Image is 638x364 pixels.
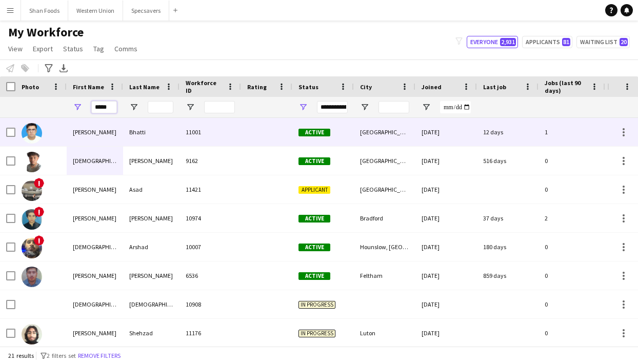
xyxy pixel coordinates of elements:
div: [PERSON_NAME] [67,175,123,204]
div: 9162 [180,147,241,175]
a: Export [29,42,57,55]
span: Status [63,44,83,53]
input: First Name Filter Input [91,101,117,113]
img: Muhammad Hamza Tahir Bajwa [22,267,42,287]
div: 11176 [180,319,241,347]
span: Workforce ID [186,79,223,94]
span: Joined [422,83,442,91]
div: 859 days [477,261,539,290]
div: [DATE] [415,290,477,318]
div: [DATE] [415,204,477,232]
div: [PERSON_NAME] [123,147,180,175]
span: Comms [114,44,137,53]
div: Asad [123,175,180,204]
button: Everyone2,931 [467,36,518,48]
a: Tag [89,42,108,55]
div: 6536 [180,261,241,290]
button: Remove filters [76,350,123,361]
button: Open Filter Menu [360,103,369,112]
div: 0 [539,233,605,261]
span: In progress [298,301,335,309]
button: Open Filter Menu [129,103,138,112]
a: Comms [110,42,142,55]
div: [DEMOGRAPHIC_DATA] [67,233,123,261]
div: 10007 [180,233,241,261]
span: 2,931 [500,38,516,46]
div: [DEMOGRAPHIC_DATA] [123,290,180,318]
input: City Filter Input [378,101,409,113]
div: 516 days [477,147,539,175]
div: [PERSON_NAME] [67,204,123,232]
div: Bradford [354,204,415,232]
span: ! [34,235,44,246]
div: 1 [539,118,605,146]
button: Open Filter Menu [73,103,82,112]
input: Last Name Filter Input [148,101,173,113]
div: [DATE] [415,118,477,146]
span: Photo [22,83,39,91]
div: Feltham [354,261,415,290]
div: [DATE] [415,233,477,261]
div: Hounslow, [GEOGRAPHIC_DATA] [354,233,415,261]
div: 12 days [477,118,539,146]
div: 10908 [180,290,241,318]
div: 0 [539,319,605,347]
span: Status [298,83,318,91]
span: View [8,44,23,53]
button: Western Union [68,1,123,21]
button: Waiting list20 [576,36,630,48]
img: Muhammad Annas Ejaz [22,209,42,230]
div: Bhatti [123,118,180,146]
button: Shan Foods [21,1,68,21]
app-action-btn: Advanced filters [43,62,55,74]
span: Active [298,157,330,165]
span: Last Name [129,83,159,91]
span: 81 [562,38,570,46]
span: Tag [93,44,104,53]
span: City [360,83,372,91]
div: [PERSON_NAME] [123,261,180,290]
span: First Name [73,83,104,91]
span: Last job [483,83,506,91]
input: Joined Filter Input [440,101,471,113]
div: [PERSON_NAME] [67,261,123,290]
span: Active [298,215,330,223]
img: Muhammad Abdullah Aziz Bhatti [22,123,42,144]
span: Active [298,244,330,251]
img: Muhammad Arshad [22,238,42,258]
div: Arshad [123,233,180,261]
a: View [4,42,27,55]
input: Workforce ID Filter Input [204,101,235,113]
app-action-btn: Export XLSX [57,62,70,74]
button: Open Filter Menu [298,103,308,112]
div: [DEMOGRAPHIC_DATA] [67,147,123,175]
img: Muhammad Ahmad Asad [22,180,42,201]
span: 2 filters set [47,352,76,359]
div: Shehzad [123,319,180,347]
div: 0 [539,175,605,204]
div: [PERSON_NAME] [67,319,123,347]
a: Status [59,42,87,55]
div: [DEMOGRAPHIC_DATA] [67,290,123,318]
div: [DATE] [415,147,477,175]
div: 0 [539,290,605,318]
div: Luton [354,319,415,347]
span: 20 [620,38,628,46]
span: Applicant [298,186,330,194]
span: Export [33,44,53,53]
span: In progress [298,330,335,337]
div: [GEOGRAPHIC_DATA] [354,147,415,175]
span: My Workforce [8,25,84,40]
div: 11001 [180,118,241,146]
div: 11421 [180,175,241,204]
div: [DATE] [415,261,477,290]
button: Specsavers [123,1,169,21]
div: 0 [539,147,605,175]
button: Applicants81 [522,36,572,48]
div: [GEOGRAPHIC_DATA] [354,175,415,204]
div: 0 [539,261,605,290]
img: Muhammad Hashir Shehzad [22,324,42,345]
div: [DATE] [415,175,477,204]
span: Active [298,272,330,280]
span: ! [34,178,44,188]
